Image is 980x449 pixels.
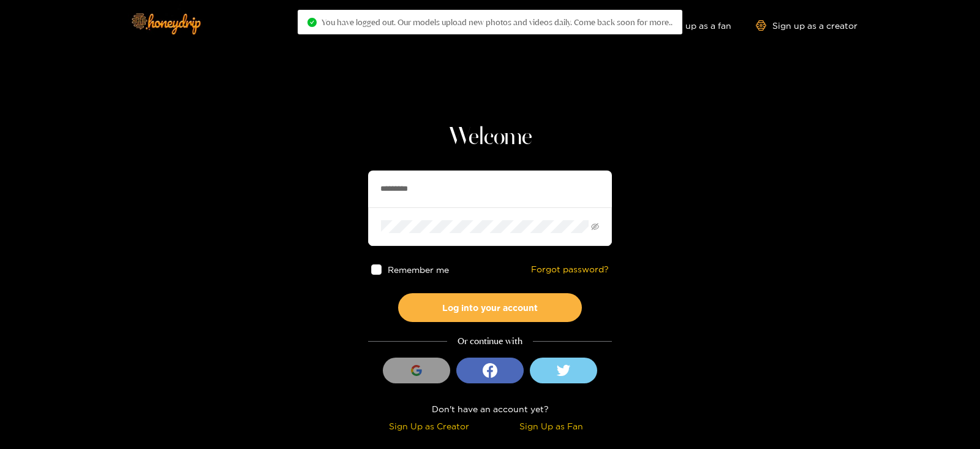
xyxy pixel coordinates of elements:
[368,402,612,416] div: Don't have an account yet?
[368,123,612,152] h1: Welcome
[371,419,487,433] div: Sign Up as Creator
[398,293,582,322] button: Log into your account
[591,223,599,231] span: eye-invisible
[531,264,609,275] a: Forgot password?
[647,20,731,31] a: Sign up as a fan
[493,419,609,433] div: Sign Up as Fan
[322,17,673,27] span: You have logged out. Our models upload new photos and videos daily. Come back soon for more..
[756,20,858,31] a: Sign up as a creator
[388,265,449,274] span: Remember me
[368,334,612,348] div: Or continue with
[307,18,317,27] span: check-circle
